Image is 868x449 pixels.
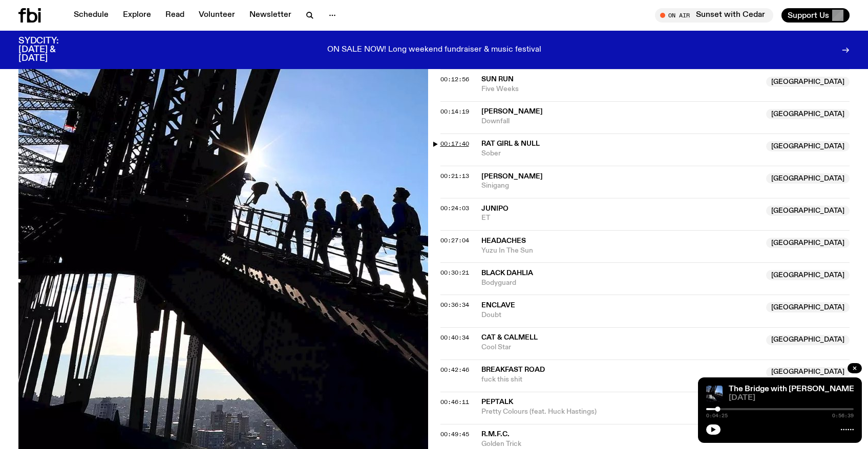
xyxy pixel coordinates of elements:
h3: SYDCITY: [DATE] & [DATE] [18,37,84,63]
span: Doubt [481,310,760,320]
button: 00:40:34 [440,335,469,341]
span: [GEOGRAPHIC_DATA] [766,335,850,345]
p: ON SALE NOW! Long weekend fundraiser & music festival [327,46,541,55]
span: 00:27:04 [440,236,469,244]
span: [GEOGRAPHIC_DATA] [766,302,850,312]
span: [PERSON_NAME] [481,108,543,115]
button: 00:12:56 [440,77,469,82]
span: Junipo [481,205,509,212]
button: 00:42:46 [440,367,469,373]
a: Read [159,8,190,23]
a: Explore [117,8,157,23]
a: Schedule [68,8,115,23]
span: Five Weeks [481,84,760,94]
span: PEPTALK [481,398,513,406]
button: 00:30:21 [440,270,469,276]
span: Headaches [481,237,526,244]
span: [GEOGRAPHIC_DATA] [766,367,850,377]
span: 00:21:13 [440,172,469,180]
button: 00:49:45 [440,432,469,437]
span: [GEOGRAPHIC_DATA] [766,206,850,216]
span: Breakfast Road [481,366,545,373]
span: 00:40:34 [440,333,469,342]
span: Sun Run [481,76,514,83]
span: [GEOGRAPHIC_DATA] [766,141,850,151]
span: 00:12:56 [440,75,469,83]
span: Black Dahlia [481,270,533,277]
button: 00:14:19 [440,109,469,115]
span: 0:56:39 [832,413,854,418]
span: Pretty Colours (feat. Huck Hastings) [481,407,760,417]
span: rat girl & NULL [481,140,540,147]
span: [GEOGRAPHIC_DATA] [766,270,850,280]
span: 00:24:03 [440,204,469,212]
button: Support Us [781,8,850,23]
span: [GEOGRAPHIC_DATA] [766,238,850,248]
span: 00:14:19 [440,107,469,116]
button: 00:24:03 [440,206,469,211]
span: 00:49:45 [440,430,469,438]
button: 00:27:04 [440,238,469,243]
span: 00:42:46 [440,366,469,374]
span: Bodyguard [481,278,760,288]
span: 00:36:34 [440,301,469,309]
span: R.M.F.C. [481,431,510,438]
span: Sober [481,149,760,159]
span: Cat & Calmell [481,334,538,341]
span: 00:17:40 [440,140,469,148]
span: [GEOGRAPHIC_DATA] [766,77,850,87]
span: Enclave [481,302,515,309]
button: 00:36:34 [440,302,469,308]
span: 0:04:25 [706,413,728,418]
span: ET [481,213,760,223]
span: Golden Trick [481,439,760,449]
span: [GEOGRAPHIC_DATA] [766,109,850,119]
button: On AirSunset with Cedar [655,8,773,23]
span: Sinigang [481,181,760,191]
a: The Bridge with [PERSON_NAME] [729,385,857,393]
span: [PERSON_NAME] [481,173,543,180]
span: 00:30:21 [440,268,469,277]
span: fuck this shit [481,375,760,385]
a: Newsletter [243,8,298,23]
span: [DATE] [729,394,854,402]
button: 00:46:11 [440,399,469,405]
span: Support Us [788,11,829,20]
img: People climb Sydney's Harbour Bridge [706,386,723,402]
a: Volunteer [193,8,241,23]
span: Downfall [481,117,760,126]
span: Cool Star [481,343,760,352]
button: 00:21:13 [440,173,469,179]
span: 00:46:11 [440,398,469,406]
button: 00:17:40 [440,141,469,147]
span: [GEOGRAPHIC_DATA] [766,173,850,184]
span: Yuzu In The Sun [481,246,760,256]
